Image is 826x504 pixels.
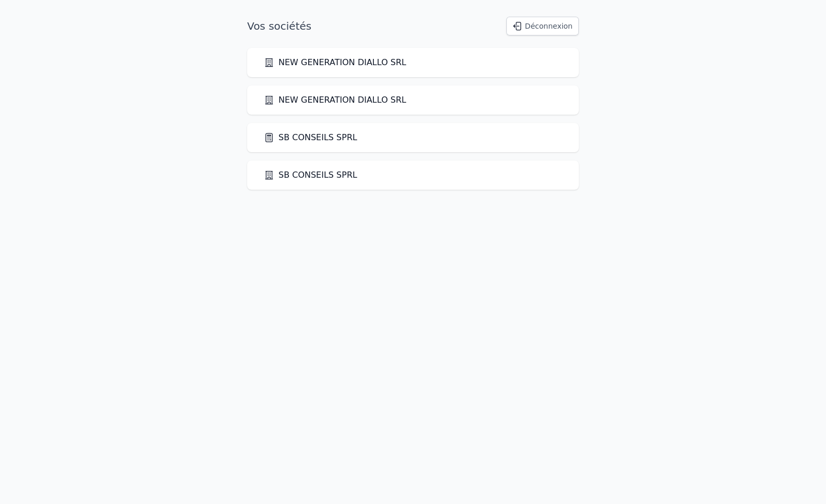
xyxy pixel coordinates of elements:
[506,17,579,35] button: Déconnexion
[264,56,406,69] a: NEW GENERATION DIALLO SRL
[264,169,357,181] a: SB CONSEILS SPRL
[264,131,357,144] a: SB CONSEILS SPRL
[247,19,311,33] h1: Vos sociétés
[264,94,406,106] a: NEW GENERATION DIALLO SRL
